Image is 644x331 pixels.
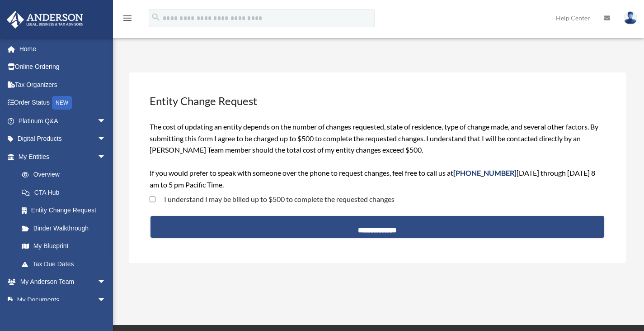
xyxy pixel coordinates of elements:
a: Entity Change Request [13,201,115,220]
a: My Anderson Teamarrow_drop_down [6,273,120,291]
img: Anderson Advisors Platinum Portal [4,11,86,29]
span: arrow_drop_down [97,291,115,309]
h3: Entity Change Request [149,92,606,110]
a: My Documentsarrow_drop_down [6,291,120,309]
a: Tax Organizers [6,76,120,94]
i: menu [122,13,133,24]
span: arrow_drop_down [97,130,115,149]
a: menu [122,16,133,24]
a: CTA Hub [13,183,120,201]
a: My Blueprint [13,237,120,255]
a: Home [6,40,120,58]
span: The cost of updating an entity depends on the number of changes requested, state of residence, ty... [150,122,598,189]
a: Tax Due Dates [13,255,120,273]
div: NEW [52,96,72,110]
a: Overview [13,166,120,184]
label: I understand I may be billed up to $500 to complete the requested changes [155,196,395,203]
i: search [151,12,161,22]
a: Binder Walkthrough [13,219,120,237]
a: Order StatusNEW [6,94,120,112]
a: Digital Productsarrow_drop_down [6,130,120,148]
span: [PHONE_NUMBER] [453,168,517,177]
a: Platinum Q&Aarrow_drop_down [6,112,120,130]
span: arrow_drop_down [97,148,115,166]
a: My Entitiesarrow_drop_down [6,148,120,166]
span: arrow_drop_down [97,112,115,130]
span: arrow_drop_down [97,273,115,292]
a: Online Ordering [6,58,120,76]
img: User Pic [624,11,637,24]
